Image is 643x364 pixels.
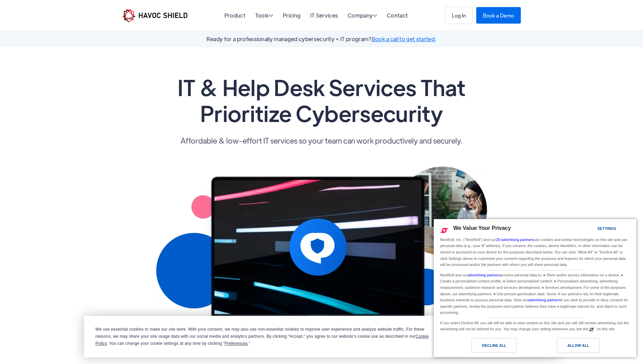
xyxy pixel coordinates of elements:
[372,35,435,42] a: Book a call to get started
[96,326,431,347] div: We use essential cookies to make our site work. With your consent, we may also use non-essential ...
[207,34,437,44] div: Ready for a professionally managed cybersecurity + IT program? .
[438,338,535,356] a: Decline All
[255,13,273,19] div: Tools
[387,12,408,19] a: Contact
[528,298,561,302] a: advertising partners
[224,12,245,19] a: Product
[150,134,493,146] p: Affordable & low-effort IT services so your team can work productively and securely.
[482,342,506,349] div: Decline All
[468,273,501,277] a: advertising partners
[567,342,589,349] div: Allow All
[439,236,631,269] div: NextRoll, Inc. ("NextRoll") and our use cookies and similar technologies on this site and use per...
[225,341,248,346] span: Preferences
[150,74,493,126] h1: IT & Help Desk Services That Prioritize Cybersecurity
[348,13,377,19] div: Company
[122,9,187,22] img: Havoc Shield logo
[439,318,631,333] div: If you select Decline All, you will still be able to view content on this site and you will still...
[445,7,473,24] a: Log In
[348,13,377,19] div: Company
[84,316,559,357] div: Cookie Consent Prompt
[476,7,521,24] a: Book a Demo
[439,270,631,316] div: NextRoll and our process personal data to: ● Store and/or access information on a device; ● Creat...
[373,13,377,18] span: 
[586,223,602,236] a: Settings
[255,13,273,19] div: Tools
[535,338,632,356] a: Allow All
[310,12,338,19] a: IT Services
[597,225,616,232] div: Settings
[453,225,511,231] span: We Value Your Privacy
[269,13,273,18] span: 
[496,238,534,242] a: 20 advertising partners
[283,12,300,19] a: Pricing
[156,166,487,338] img: IT Services by Havoc Shield
[122,9,187,22] a: home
